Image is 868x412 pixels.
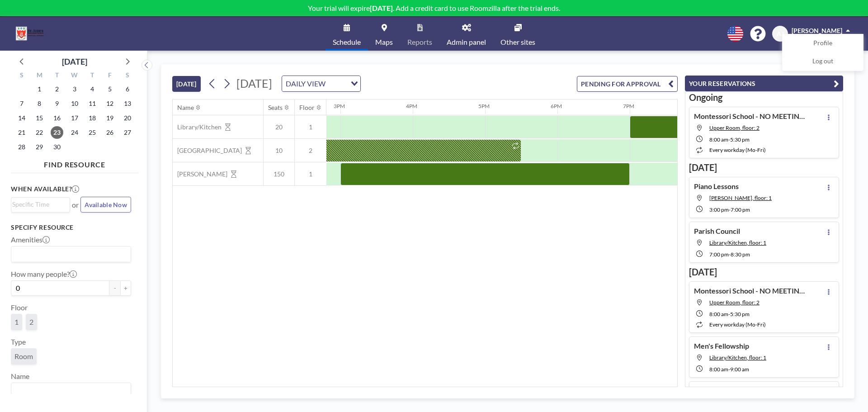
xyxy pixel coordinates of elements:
span: every workday (Mo-Fri) [709,147,766,153]
a: Log out [783,52,863,71]
span: Profile [813,39,832,48]
h4: Coffee Hour [694,386,735,395]
span: AJ [777,30,784,38]
span: Saturday, September 20, 2025 [121,112,134,124]
div: 7PM [623,103,634,109]
div: 4PM [406,103,417,109]
div: Search for option [11,198,70,211]
h4: Montessori School - NO MEETINGS UPSTAIRS [694,286,807,295]
span: Sunday, September 7, 2025 [15,97,28,110]
span: [PERSON_NAME] [792,27,842,34]
h4: FIND RESOURCE [11,156,138,169]
span: 1 [295,170,326,178]
span: Wednesday, September 10, 2025 [68,97,81,110]
span: 3:00 PM [709,206,729,213]
span: 8:00 AM [709,136,728,143]
div: M [31,70,48,82]
h4: Piano Lessons [694,182,739,191]
h4: Men's Fellowship [694,341,749,350]
h3: [DATE] [689,162,839,173]
h3: Ongoing [689,92,839,103]
div: Search for option [11,246,131,262]
span: - [729,251,731,258]
span: Friday, September 19, 2025 [104,112,116,124]
button: - [109,280,120,296]
span: Upper Room, floor: 2 [709,299,759,306]
span: DAILY VIEW [284,78,327,90]
div: 5PM [478,103,490,109]
div: Seats [268,104,283,112]
span: 2 [295,147,326,155]
span: Available Now [85,201,127,208]
span: Sunday, September 14, 2025 [15,112,28,124]
span: Friday, September 5, 2025 [104,83,116,95]
span: 8:00 AM [709,366,728,373]
span: Tuesday, September 9, 2025 [51,97,63,110]
span: 20 [264,123,294,131]
span: Saturday, September 13, 2025 [121,97,134,110]
label: Floor [11,303,28,312]
span: [DATE] [236,76,272,90]
span: Schedule [333,38,361,46]
h3: Specify resource [11,223,131,232]
span: 150 [264,170,294,178]
label: Name [11,372,29,381]
button: [DATE] [172,76,201,92]
span: Thursday, September 25, 2025 [86,126,99,139]
span: 5:30 PM [730,311,750,317]
span: 9:00 AM [730,366,749,373]
span: Monday, September 8, 2025 [33,97,46,110]
div: T [83,70,101,82]
span: 7:00 PM [709,251,729,258]
span: Thursday, September 11, 2025 [86,97,99,110]
span: Wednesday, September 24, 2025 [68,126,81,139]
a: Profile [783,34,863,52]
a: Schedule [325,17,368,51]
span: Library/Kitchen [173,123,222,131]
button: + [120,280,131,296]
span: Admin panel [447,38,486,46]
span: [GEOGRAPHIC_DATA] [173,147,242,155]
div: 3PM [334,103,345,109]
span: 8:30 PM [731,251,750,258]
span: 1 [295,123,326,131]
div: S [13,70,31,82]
span: 7:00 PM [731,206,750,213]
div: F [101,70,118,82]
span: Log out [812,57,833,66]
span: - [728,136,730,143]
span: 5:30 PM [730,136,750,143]
span: Upper Room, floor: 2 [709,124,759,131]
a: Admin panel [439,17,493,51]
span: Wednesday, September 17, 2025 [68,112,81,124]
span: Wednesday, September 3, 2025 [68,83,81,95]
a: Reports [400,17,439,51]
span: Monday, September 29, 2025 [33,141,46,153]
span: 10 [264,147,294,155]
span: Sunday, September 28, 2025 [15,141,28,153]
div: Search for option [11,383,131,398]
span: Sunday, September 21, 2025 [15,126,28,139]
div: 6PM [551,103,562,109]
span: Library/Kitchen, floor: 1 [709,354,766,361]
div: S [118,70,136,82]
span: 8:00 AM [709,311,728,317]
span: 1 [14,317,19,327]
button: Available Now [80,197,131,213]
span: - [728,311,730,317]
span: Tuesday, September 30, 2025 [51,141,63,153]
button: PENDING FOR APPROVAL [577,76,678,92]
span: Tuesday, September 16, 2025 [51,112,63,124]
div: W [66,70,84,82]
span: Room [14,352,33,361]
span: Library/Kitchen, floor: 1 [709,239,766,246]
a: Other sites [493,17,542,51]
input: Search for option [328,78,345,90]
input: Search for option [12,199,65,209]
label: Amenities [11,235,50,244]
span: Saturday, September 6, 2025 [121,83,134,95]
span: every workday (Mo-Fri) [709,321,766,328]
span: or [72,200,79,209]
span: Reports [407,38,432,46]
h4: Montessori School - NO MEETINGS UPSTAIRS [694,112,807,121]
